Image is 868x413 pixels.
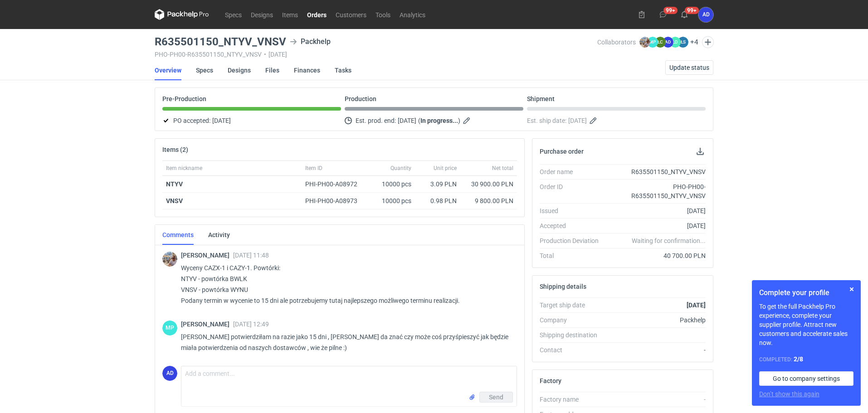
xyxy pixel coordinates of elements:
button: Don’t show this again [759,389,819,398]
div: 9 800.00 PLN [464,196,513,205]
div: Est. ship date: [527,115,706,126]
h2: Shipping details [540,283,586,290]
p: Production [345,95,376,102]
div: Packhelp [290,36,331,47]
div: Martyna Paroń [162,321,177,335]
a: Specs [220,9,246,20]
span: Update status [669,64,709,71]
div: Order ID [540,182,606,200]
svg: Packhelp Pro [155,9,209,20]
p: Pre-Production [162,95,206,102]
a: Go to company settings [759,371,853,386]
a: Files [265,60,279,80]
div: 0.98 PLN [419,196,457,205]
div: Packhelp [606,316,706,325]
div: 10000 pcs [370,193,415,209]
h2: Factory [540,377,561,384]
img: Michał Palasek [639,37,650,48]
span: • [264,51,266,58]
em: ( [418,117,420,124]
a: Overview [155,60,181,80]
div: Contact [540,345,606,355]
a: Customers [331,9,371,20]
span: Item nickname [166,165,202,172]
button: Update status [665,60,713,75]
figcaption: ŁC [655,37,666,48]
div: Issued [540,206,606,215]
div: Target ship date [540,301,606,310]
a: Finances [294,60,320,80]
a: Tasks [335,60,351,80]
strong: NTYV [166,180,183,188]
span: [DATE] [568,115,587,126]
span: Net total [492,165,513,172]
div: [DATE] [606,221,706,230]
figcaption: ŁD [670,37,681,48]
a: Orders [302,9,331,20]
a: Activity [208,225,230,245]
div: PO accepted: [162,115,341,126]
div: PHO-PH00-R635501150_NTYV_VNSV [DATE] [155,51,597,58]
span: Collaborators [597,39,636,46]
div: 3.09 PLN [419,180,457,189]
a: Designs [246,9,278,20]
strong: [DATE] [687,301,706,309]
figcaption: MP [162,321,177,335]
div: - [606,395,706,404]
div: Est. prod. end: [345,115,523,126]
div: PHO-PH00-R635501150_NTYV_VNSV [606,182,706,200]
button: Skip for now [846,284,857,295]
div: Anita Dolczewska [162,366,177,381]
p: To get the full Packhelp Pro experience, complete your supplier profile. Attract new customers an... [759,302,853,347]
div: 10000 pcs [370,176,415,193]
div: Company [540,316,606,325]
h3: R635501150_NTYV_VNSV [155,36,286,47]
span: Quantity [390,165,411,172]
figcaption: MP [647,37,658,48]
div: Accepted [540,221,606,230]
button: +4 [690,38,698,46]
span: Send [489,394,503,400]
a: Specs [196,60,213,80]
div: Shipping destination [540,330,606,340]
div: Production Deviation [540,236,606,245]
button: Download PO [695,146,706,157]
button: 99+ [677,7,692,22]
div: PHI-PH00-A08973 [305,196,366,205]
span: [DATE] [398,115,416,126]
div: R635501150_NTYV_VNSV [606,167,706,176]
div: PHI-PH00-A08972 [305,180,366,189]
div: 30 900.00 PLN [464,180,513,189]
span: [PERSON_NAME] [181,321,233,328]
figcaption: AD [162,366,177,381]
figcaption: ŁS [678,37,688,48]
p: Shipment [527,95,555,102]
span: [DATE] [212,115,231,126]
img: Michał Palasek [162,252,177,267]
div: Order name [540,167,606,176]
p: [PERSON_NAME] potwierdziłam na razie jako 15 dni , [PERSON_NAME] da znać czy może coś przyśpieszy... [181,331,510,353]
div: Total [540,251,606,260]
a: Designs [228,60,251,80]
h1: Complete your profile [759,287,853,298]
button: AD [698,7,713,22]
div: Factory name [540,395,606,404]
a: Tools [371,9,395,20]
h2: Items (2) [162,146,188,153]
button: Edit estimated production end date [462,115,473,126]
span: [DATE] 12:49 [233,321,269,328]
div: Anita Dolczewska [698,7,713,22]
a: Comments [162,225,194,245]
p: Wyceny CAZX-1 i CAZY-1. Powtórki: NTYV - powtórka BWLK VNSV - powtórka WYNU Podany termin w wycen... [181,262,510,306]
strong: VNSV [166,197,183,204]
span: Item ID [305,165,322,172]
span: [DATE] 11:48 [233,252,269,259]
figcaption: AD [663,37,673,48]
strong: In progress... [420,117,458,124]
div: 40 700.00 PLN [606,251,706,260]
button: 99+ [656,7,670,22]
button: Edit collaborators [702,36,714,48]
span: Unit price [434,165,457,172]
